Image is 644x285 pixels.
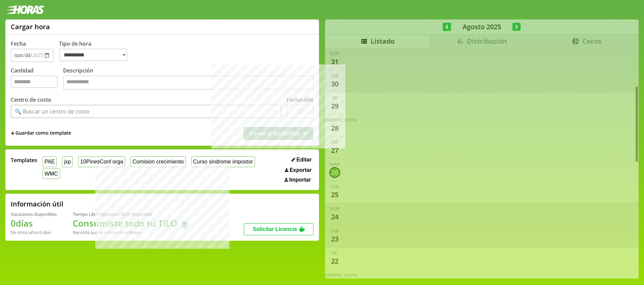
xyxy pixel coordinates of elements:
[5,5,44,14] img: logotipo
[11,22,50,31] h1: Cargar hora
[11,96,51,103] label: Centro de costo
[15,108,90,115] div: 🔍 Buscar un centro de costo
[11,217,57,229] h1: 0 días
[62,156,73,167] button: jxp
[11,130,15,137] span: +
[43,156,57,167] button: PAE
[11,229,57,235] div: De otros años: 0 días
[73,217,190,229] h1: Consumiste todo tu TiLO 🍵
[130,156,186,167] button: Comision crecimiento
[73,229,190,235] div: Recordá que se renuevan en
[11,211,57,217] div: Vacaciones disponibles
[78,156,125,167] button: 10PinesConf orga
[11,156,37,164] span: Templates
[63,76,314,90] textarea: Descripción
[11,40,26,47] label: Fecha
[289,156,314,163] button: Editar
[63,67,314,91] label: Descripción
[129,229,142,235] b: Enero
[297,157,312,163] span: Editar
[289,167,312,173] span: Exportar
[244,223,314,235] button: Solicitar Licencia
[59,40,133,62] label: Tipo de hora
[11,199,63,208] h2: Información útil
[73,211,190,217] div: Tiempo Libre Optativo (TiLO) disponible
[253,226,297,232] span: Solicitar Licencia
[289,177,311,183] span: Importar
[283,167,314,174] button: Exportar
[11,130,71,137] span: +Guardar como template
[43,169,60,179] button: WMC
[59,49,127,61] select: Tipo de hora
[11,76,58,88] input: Cantidad
[286,96,314,103] label: Facturable
[191,156,255,167] button: Curso sindrome impostor
[11,67,63,91] label: Cantidad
